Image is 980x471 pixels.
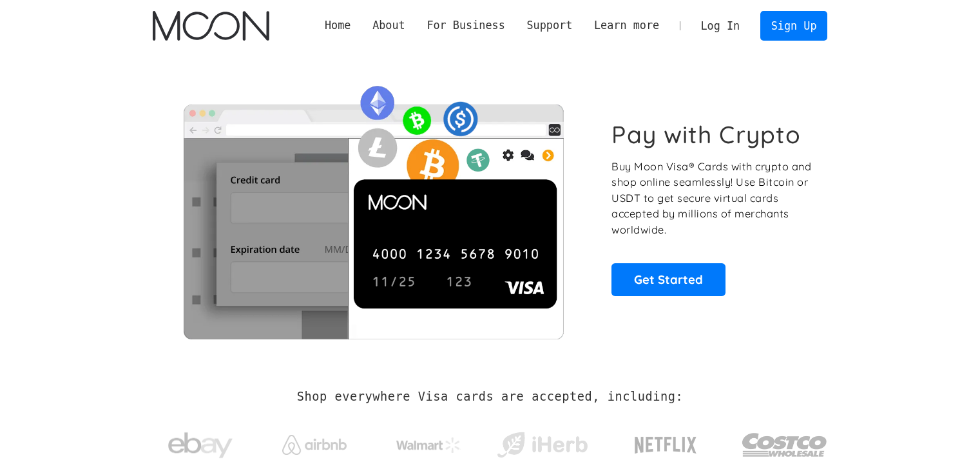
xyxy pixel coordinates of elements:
a: Netflix [608,416,724,468]
a: Sign Up [760,11,827,40]
div: For Business [427,17,504,34]
div: About [372,17,405,34]
p: Buy Moon Visa® Cards with crypto and shop online seamlessly! Use Bitcoin or USDT to get secure vi... [611,159,813,238]
img: Moon Logo [153,11,269,41]
div: Learn more [594,17,659,34]
a: Walmart [380,425,476,459]
div: For Business [416,17,516,34]
img: ebay [168,425,233,466]
div: Support [526,17,572,34]
a: Get Started [611,263,725,296]
img: Walmart [396,437,461,453]
div: Learn more [583,17,670,34]
img: Airbnb [282,435,347,455]
div: About [361,17,416,34]
a: iHerb [494,416,590,468]
img: iHerb [494,428,590,462]
a: home [153,11,269,41]
a: Home [314,17,361,34]
img: Moon Cards let you spend your crypto anywhere Visa is accepted. [153,77,594,339]
a: Log In [690,12,751,40]
h2: Shop everywhere Visa cards are accepted, including: [297,390,683,404]
img: Netflix [633,429,698,461]
h1: Pay with Crypto [611,120,801,149]
a: Airbnb [266,422,362,461]
div: Support [516,17,583,34]
img: Costco [742,421,828,469]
